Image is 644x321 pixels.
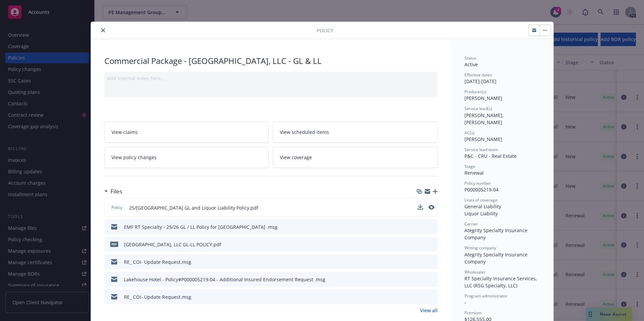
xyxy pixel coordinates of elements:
span: [PERSON_NAME] [464,136,502,142]
div: [GEOGRAPHIC_DATA], LLC GL-LL POLICY.pdf [124,241,221,248]
div: EMF RT Specialty - 25/26 GL / LL Policy for [GEOGRAPHIC_DATA] .msg [124,223,278,230]
button: preview file [429,223,435,230]
div: [DATE] - [DATE] [464,72,540,85]
span: Policy [317,27,333,34]
div: Files [104,187,122,196]
span: - [464,299,466,306]
span: 25/[GEOGRAPHIC_DATA] GL and Liquor Liability Policy.pdf [129,204,258,211]
div: RE_ COI- Update Request.msg [124,293,191,300]
span: Writing company [464,245,496,251]
button: preview file [428,205,434,210]
a: View scheduled items [273,121,438,143]
div: RE_ COI- Update Request.msg [124,258,191,265]
span: Service lead(s) [464,106,492,111]
button: download file [418,276,423,283]
button: download file [418,204,423,211]
span: pdf [110,242,118,247]
a: View all [420,307,438,314]
div: Liquor Liability [464,210,540,217]
button: download file [418,258,423,265]
div: General Liability [464,203,540,210]
span: [PERSON_NAME], [PERSON_NAME] [464,112,505,126]
span: Ategrity Specialty Insurance Company [464,251,529,265]
h3: Files [110,187,122,196]
span: P000005219-04 [464,186,498,193]
span: P&C - CRU - Real Estate [464,153,517,159]
a: View policy changes [104,147,269,168]
span: Active [464,61,478,68]
span: View policy changes [111,154,157,161]
span: Premium [464,310,482,316]
a: View claims [104,121,269,143]
span: Lines of coverage [464,197,497,203]
span: Stage [464,164,475,169]
span: Effective dates [464,72,492,78]
span: Program administrator [464,293,508,299]
a: View coverage [273,147,438,168]
button: preview file [429,241,435,248]
span: Carrier [464,221,478,227]
span: Renewal [464,170,484,176]
button: preview file [428,204,434,211]
button: preview file [429,276,435,283]
span: Ategrity Specialty Insurance Company [464,227,529,241]
div: Add internal notes here... [107,75,435,82]
div: Lakehouse Hotel - Policy#P000005219-04 - Additional Insured Endorsement Request .msg [124,276,325,283]
button: close [99,26,107,34]
span: [PERSON_NAME] [464,95,502,101]
button: download file [418,293,423,300]
button: preview file [429,293,435,300]
span: Wholesaler [464,269,486,275]
button: download file [418,204,423,210]
span: View scheduled items [280,129,329,136]
button: preview file [429,258,435,265]
span: Policy number [464,180,491,186]
span: Policy [110,205,124,211]
span: View claims [111,129,138,136]
span: View coverage [280,154,312,161]
span: RT Specialty Insurance Services, LLC (RSG Specialty, LLC) [464,275,538,289]
span: Status [464,55,476,61]
button: download file [418,223,423,230]
div: Commercial Package - [GEOGRAPHIC_DATA], LLC - GL & LL [104,55,438,67]
button: download file [418,241,423,248]
span: Producer(s) [464,89,486,95]
span: Service lead team [464,147,498,152]
span: AC(s) [464,130,475,136]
